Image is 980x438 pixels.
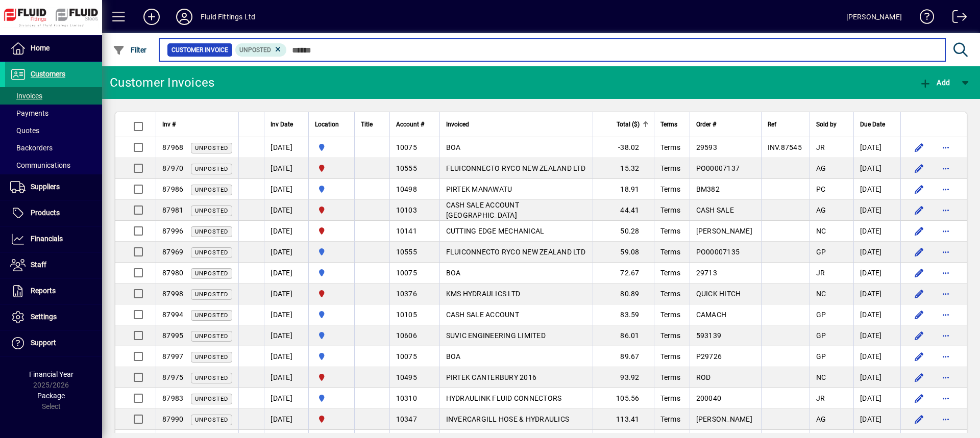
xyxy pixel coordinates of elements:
[195,166,228,172] span: Unposted
[162,415,183,423] span: 87990
[264,388,308,409] td: [DATE]
[315,267,348,278] span: AUCKLAND
[29,370,73,378] span: Financial Year
[446,185,512,193] span: PIRTEK MANAWATU
[5,105,102,122] a: Payments
[816,248,826,256] span: GP
[110,41,150,59] button: Filter
[264,242,308,263] td: [DATE]
[938,139,954,156] button: More options
[10,92,42,100] span: Invoices
[5,139,102,157] a: Backorders
[696,227,752,235] span: [PERSON_NAME]
[696,352,722,360] span: P29726
[396,227,417,235] span: 10141
[660,164,680,172] span: Terms
[195,291,228,298] span: Unposted
[235,43,287,57] mat-chip: Customer Invoice Status: Unposted
[816,269,825,277] span: JR
[201,9,255,25] div: Fluid Fittings Ltd
[195,396,228,402] span: Unposted
[593,221,654,242] td: 50.28
[168,8,201,26] button: Profile
[816,311,826,319] span: GP
[912,2,935,35] a: Knowledge Base
[264,409,308,430] td: [DATE]
[696,143,717,151] span: 29593
[264,284,308,304] td: [DATE]
[396,311,417,319] span: 10105
[446,290,521,298] span: KMS HYDRAULICS LTD
[768,119,803,130] div: Ref
[315,163,348,174] span: CHRISTCHURCH
[816,415,826,423] span: AG
[660,206,680,214] span: Terms
[696,185,720,193] span: BM382
[264,221,308,242] td: [DATE]
[911,327,927,344] button: Edit
[853,263,900,284] td: [DATE]
[853,367,900,388] td: [DATE]
[264,346,308,367] td: [DATE]
[135,8,168,26] button: Add
[593,137,654,158] td: -38.02
[660,185,680,193] span: Terms
[660,331,680,340] span: Terms
[315,414,348,425] span: CHRISTCHURCH
[660,248,680,256] span: Terms
[361,119,373,130] span: Title
[162,227,183,235] span: 87996
[593,325,654,346] td: 86.01
[911,286,927,302] button: Edit
[593,179,654,200] td: 18.91
[816,119,837,130] span: Sold by
[816,352,826,360] span: GP
[10,109,48,117] span: Payments
[938,411,954,427] button: More options
[31,44,50,52] span: Home
[911,139,927,156] button: Edit
[31,261,46,269] span: Staff
[593,304,654,325] td: 83.59
[37,392,65,400] span: Package
[5,36,102,61] a: Home
[10,126,39,135] span: Quotes
[593,158,654,179] td: 15.32
[860,119,894,130] div: Due Date
[446,269,461,277] span: BOA
[5,226,102,252] a: Financials
[396,206,417,214] span: 10103
[938,286,954,302] button: More options
[816,143,825,151] span: JR
[113,46,147,54] span: Filter
[911,244,927,260] button: Edit
[315,372,348,383] span: CHRISTCHURCH
[31,313,57,321] span: Settings
[264,200,308,221] td: [DATE]
[593,242,654,263] td: 59.08
[938,369,954,385] button: More options
[162,119,232,130] div: Inv #
[446,201,519,219] span: CASH SALE ACCOUNT [GEOGRAPHIC_DATA]
[446,119,586,130] div: Invoiced
[446,311,519,319] span: CASH SALE ACCOUNT
[853,346,900,367] td: [DATE]
[816,373,826,381] span: NC
[264,179,308,200] td: [DATE]
[816,394,825,402] span: JR
[593,388,654,409] td: 105.56
[361,119,383,130] div: Title
[162,164,183,172] span: 87970
[911,348,927,365] button: Edit
[696,373,711,381] span: ROD
[5,252,102,278] a: Staff
[315,246,348,257] span: AUCKLAND
[446,227,545,235] span: CUTTING EDGE MECHANICAL
[446,119,469,130] span: Invoiced
[660,290,680,298] span: Terms
[768,119,776,130] span: Ref
[264,137,308,158] td: [DATE]
[195,417,228,423] span: Unposted
[696,290,741,298] span: QUICK HITCH
[162,311,183,319] span: 87994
